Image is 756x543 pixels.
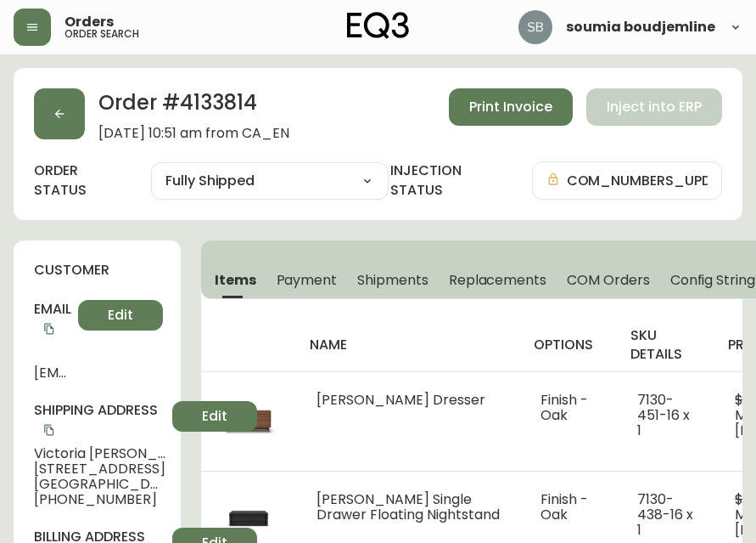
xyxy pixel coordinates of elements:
[64,29,139,39] h5: order search
[34,261,160,280] h4: customer
[316,489,500,524] span: [PERSON_NAME] Single Drawer Floating Nightstand
[534,336,603,354] h4: options
[41,421,58,438] button: copy
[64,15,114,29] span: Orders
[34,365,71,381] span: [EMAIL_ADDRESS][DOMAIN_NAME]
[316,390,485,410] span: [PERSON_NAME] Dresser
[34,401,165,439] h4: Shipping Address
[449,271,546,289] span: Replacements
[390,161,505,200] h4: injection status
[34,161,124,200] label: order status
[34,446,165,461] span: Victoria [PERSON_NAME]
[172,401,257,432] button: Edit
[34,477,165,492] span: [GEOGRAPHIC_DATA] , QC , H2J 0B6 , CA
[540,492,596,523] li: Finish - Oak
[637,489,693,540] span: 7130-438-16 x 1
[202,407,227,426] span: Edit
[347,12,410,39] img: logo
[108,306,133,325] span: Edit
[637,390,690,440] span: 7130-451-16 x 1
[449,88,573,126] button: Print Invoice
[98,126,289,141] span: [DATE] 10:51 am from CA_EN
[630,326,702,365] h4: sku details
[277,271,338,289] span: Payment
[566,20,715,34] span: soumia boudjemline
[215,271,256,289] span: Items
[567,271,650,289] span: COM Orders
[34,300,71,338] h4: Email
[98,88,289,126] h2: Order # 4133814
[469,98,552,116] span: Print Invoice
[540,393,596,423] li: Finish - Oak
[34,461,165,477] span: [STREET_ADDRESS]
[221,393,276,447] img: 34775fdd-1fcb-4888-aa58-66632fb7f82aOptional[marcel-double-walnut-dresser].jpg
[518,10,552,44] img: 83621bfd3c61cadf98040c636303d86a
[357,271,428,289] span: Shipments
[34,492,165,507] span: [PHONE_NUMBER]
[78,300,163,331] button: Edit
[41,320,58,337] button: copy
[310,336,507,354] h4: name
